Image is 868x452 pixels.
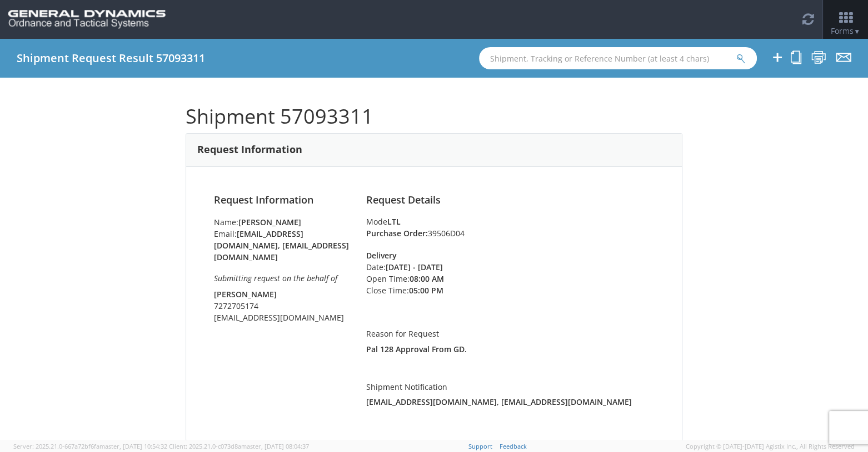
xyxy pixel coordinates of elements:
[169,442,309,450] span: Client: 2025.21.0-c073d8a
[366,329,654,338] h5: Reason for Request
[366,397,632,407] strong: [EMAIL_ADDRESS][DOMAIN_NAME], [EMAIL_ADDRESS][DOMAIN_NAME]
[366,273,478,285] li: Open Time:
[366,344,467,354] strong: Pal 128 Approval From GD.
[17,52,205,64] h4: Shipment Request Result 57093311
[214,274,350,282] h6: Submitting request on the behalf of
[409,285,443,296] strong: 05:00 PM
[214,195,350,206] h4: Request Information
[214,228,349,262] strong: [EMAIL_ADDRESS][DOMAIN_NAME], [EMAIL_ADDRESS][DOMAIN_NAME]
[479,47,757,69] input: Shipment, Tracking or Reference Number (at least 4 chars)
[366,216,654,227] div: Mode
[686,442,855,451] span: Copyright © [DATE]-[DATE] Agistix Inc., All Rights Reserved
[854,27,860,36] span: ▼
[366,195,654,206] h4: Request Details
[500,442,527,450] a: Feedback
[366,285,478,296] li: Close Time:
[366,261,478,273] li: Date:
[13,442,167,450] span: Server: 2025.21.0-667a72bf6fa
[386,262,411,272] strong: [DATE]
[214,216,350,228] li: Name:
[8,10,166,29] img: gd-ots-0c3321f2eb4c994f95cb.png
[197,144,302,155] h3: Request Information
[831,26,860,36] span: Forms
[366,227,654,239] li: 39506D04
[186,105,682,128] h1: Shipment 57093311
[99,442,167,450] span: master, [DATE] 10:54:32
[387,216,401,227] strong: LTL
[366,250,397,261] strong: Delivery
[241,442,309,450] span: master, [DATE] 08:04:37
[214,289,277,299] strong: [PERSON_NAME]
[410,273,444,284] strong: 08:00 AM
[413,262,443,272] strong: - [DATE]
[468,442,492,450] a: Support
[366,383,654,391] h5: Shipment Notification
[214,300,350,312] li: 7272705174
[366,228,428,238] strong: Purchase Order:
[214,228,350,263] li: Email:
[238,217,301,227] strong: [PERSON_NAME]
[214,312,350,323] li: [EMAIL_ADDRESS][DOMAIN_NAME]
